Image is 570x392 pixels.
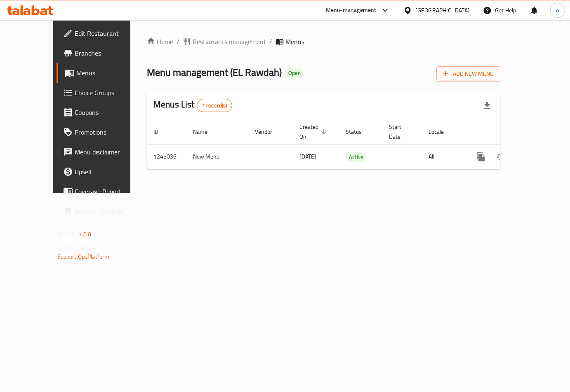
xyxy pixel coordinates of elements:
th: Actions [464,119,557,145]
h2: Menus List [153,98,232,112]
span: Branches [75,48,142,58]
td: New Menu [186,144,248,169]
span: Grocery Checklist [75,206,142,216]
td: All [422,144,464,169]
a: Grocery Checklist [57,201,148,221]
a: Menus [57,63,148,83]
div: Open [285,68,304,78]
button: Add New Menu [436,66,500,82]
span: Get support on: [57,243,95,254]
span: Start Date [389,122,412,142]
button: more [471,147,491,167]
span: 1.0.0 [79,229,92,240]
a: Upsell [57,162,148,182]
span: Menus [285,37,304,47]
span: Locale [429,127,455,137]
a: Home [147,37,173,47]
span: Add New Menu [443,69,494,79]
span: Status [346,127,372,137]
table: enhanced table [147,119,557,170]
span: Coupons [75,107,142,117]
span: Coverage Report [75,187,142,196]
div: [GEOGRAPHIC_DATA] [415,6,470,15]
span: Version: [57,229,78,240]
span: Menu management ( EL Rawdah ) [147,63,282,82]
div: Active [346,152,367,162]
span: [DATE] [299,151,316,162]
nav: breadcrumb [147,37,500,47]
td: - [382,144,422,169]
span: Restaurants management [193,37,266,47]
a: Support.OpsPlatform [57,251,110,262]
span: o [556,6,559,15]
div: Menu-management [326,5,377,15]
span: Choice Groups [75,88,142,98]
a: Coupons [57,103,148,122]
span: Name [193,127,218,137]
a: Menu disclaimer [57,142,148,162]
a: Restaurants management [183,37,266,47]
td: 1245036 [147,144,186,169]
li: / [177,37,179,47]
li: / [269,37,272,47]
span: Upsell [75,167,142,177]
a: Edit Restaurant [57,23,148,43]
span: Vendor [255,127,283,137]
span: Active [346,152,367,162]
a: Coverage Report [57,182,148,201]
a: Branches [57,43,148,63]
span: Menus [76,68,142,78]
span: 1 record(s) [197,102,232,110]
span: ID [153,127,169,137]
button: Change Status [491,147,511,167]
a: Choice Groups [57,83,148,103]
span: Edit Restaurant [75,28,142,38]
span: Menu disclaimer [75,147,142,157]
a: Promotions [57,122,148,142]
div: Total records count [197,99,233,112]
span: Open [285,70,304,77]
span: Promotions [75,127,142,137]
div: Export file [477,96,497,115]
span: Created On [299,122,329,142]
